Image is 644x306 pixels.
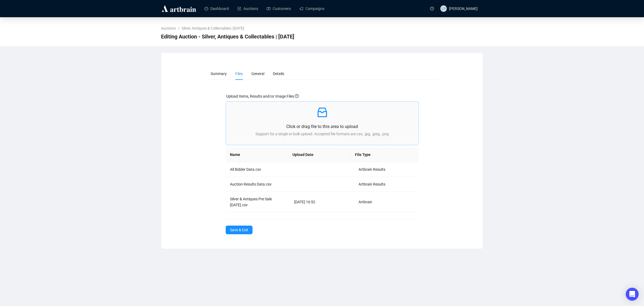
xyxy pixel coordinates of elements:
th: File Type [351,147,413,162]
p: Support for a single or bulk upload. Accepted file formats are .csv, .jpg, .jpeg, .png [230,131,415,137]
span: Files [235,72,243,76]
th: Upload Date [288,147,351,162]
span: Save & Exit [230,227,248,233]
td: Silver & Antiques Pre Sale [DATE].csv [226,192,290,212]
span: LP [441,6,446,12]
span: General [251,72,264,76]
span: Summary [211,72,227,76]
a: Silver, Antiques & Collectables | [DATE] [181,25,245,31]
a: Auctions [160,25,177,31]
span: Details [273,72,284,76]
span: question-circle [430,7,434,10]
img: logo [161,4,197,13]
p: Click or drag file to this area to upload [230,123,415,130]
th: Name [226,147,288,162]
span: Upload Items, Results and/or Image Files [226,94,299,98]
li: / [178,25,180,31]
td: Auction Results Data.csv [226,177,290,192]
span: [PERSON_NAME] [449,6,478,11]
td: All Bidder Data.csv [226,162,290,177]
a: Dashboard [204,2,229,16]
span: Artbrain [358,200,372,204]
span: Editing Auction - Silver, Antiques & Collectables | Aug 25 [161,32,294,41]
button: Save & Exit [226,226,253,234]
span: Artbrain Results [358,182,385,186]
div: Open Intercom Messenger [626,288,639,301]
span: inbox [316,106,329,119]
a: Campaigns [299,2,324,16]
a: Customers [267,2,291,16]
td: [DATE] 16:52 [290,192,354,212]
span: inboxClick or drag file to this area to uploadSupport for a single or bulk upload. Accepted file ... [226,102,419,145]
span: Artbrain Results [358,167,385,172]
a: Auctions [237,2,258,16]
span: question-circle [295,94,299,98]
